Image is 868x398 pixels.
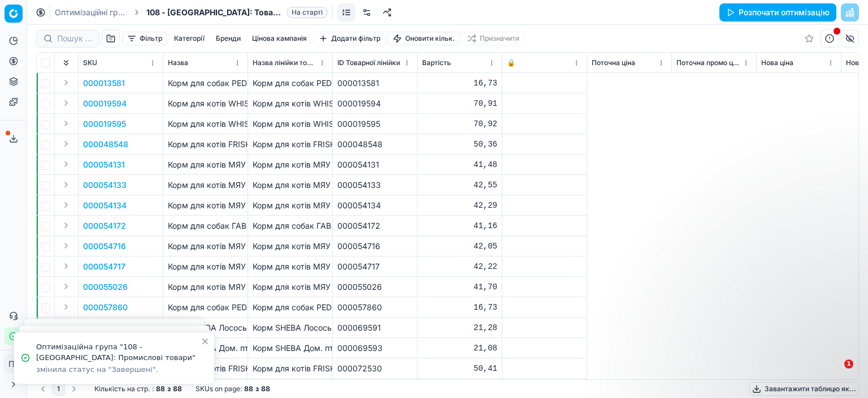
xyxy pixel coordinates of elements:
p: Корм для собак PEDIGREE вологий, яловичина-ягня в [GEOGRAPHIC_DATA] / 100г [168,78,243,89]
p: Корм для котів МЯУ сухий, хрустка курятина / 300г [168,281,243,293]
p: Корм SHEBA Лосось в [GEOGRAPHIC_DATA] / 85г [168,322,243,333]
button: Бренди [211,32,245,45]
button: Expand [59,157,73,171]
button: Expand [59,76,73,89]
button: Категорії [170,32,209,45]
button: Додати фільтр [314,32,385,45]
div: 41,70 [422,281,497,293]
button: ПВ [5,355,23,373]
div: Корм для котів МЯУ сухий, хрустка курятина / 300г [253,281,328,293]
button: Expand [59,96,73,110]
button: Призначити [462,32,524,45]
button: 000048548 [83,139,128,150]
span: SKUs on page : [196,384,242,393]
div: 21,08 [422,343,497,354]
span: Назва [168,58,188,67]
div: Корм для собак ГАВ сухий, м'ясне асорті / 500г [253,220,328,232]
div: 000048548 [337,139,413,150]
nav: breadcrumb [55,7,328,18]
p: Корм для котів МЯУ сухий, ніжний кролик / 300г [168,261,243,272]
button: Expand [59,259,73,273]
button: Фільтр [122,32,167,45]
div: Корм для котів МЯУ сухий, ніжний кролик / 300г [253,261,328,272]
div: Корм для котів WHISKAS 1+ сухий, яловичина / 300г [253,118,328,130]
button: Оновити кільк. [388,32,460,45]
button: Expand [59,219,73,232]
span: ID Товарної лінійки [337,58,400,67]
button: 000054172 [83,220,126,232]
div: 42,29 [422,200,497,211]
span: SKU [83,58,97,67]
div: 000054133 [337,179,413,191]
div: 41,16 [422,220,497,232]
button: Expand [59,137,73,151]
strong: з [167,384,171,393]
button: Розпочати оптимізацію [719,3,836,22]
button: 1 [52,382,65,396]
button: 000019594 [83,98,127,109]
a: Оптимізаційні групи [55,7,127,18]
div: 000054172 [337,220,413,232]
p: Корм для котів МЯУ сухий, смачне м'ясце / 300г [168,241,243,252]
div: 41,48 [422,159,497,170]
div: Корм для собак PEDIGREE вологий, курка-овочі в соусі / 100г [253,302,328,313]
span: Кількість на стр. [94,384,150,393]
p: 000054133 [83,179,127,191]
div: Корм для котів FRISKIES Sterilised з лососем та овочами, сухий / 270г [253,363,328,374]
input: Пошук по SKU або назві [57,33,92,44]
strong: 88 [173,384,182,393]
div: : [94,384,182,393]
button: Цінова кампанія [248,32,311,45]
button: 000057860 [83,302,128,313]
div: 000013581 [337,78,413,89]
strong: 88 [244,384,253,393]
div: 000019595 [337,118,413,130]
button: 000054134 [83,200,127,211]
span: 108 - [GEOGRAPHIC_DATA]: Товари для тварин [146,7,282,18]
button: Go to previous page [36,382,50,396]
span: Нова ціна [761,58,793,67]
div: 70,92 [422,118,497,130]
button: Expand [59,280,73,293]
button: Expand [59,117,73,130]
button: Expand [59,300,73,314]
div: 42,05 [422,241,497,252]
button: 000054716 [83,241,126,252]
p: Корм для собак ГАВ сухий, м'ясне асорті / 500г [168,220,243,232]
div: 000072530 [337,363,413,374]
span: Вартість [422,58,451,67]
p: Корм SHEBA Дом. птиця в [GEOGRAPHIC_DATA] / 85г [168,343,243,354]
button: Go to next page [67,382,81,396]
span: 🔒 [507,58,515,67]
button: 000054131 [83,159,125,170]
div: Корм для котів МЯУ вологий, кролик в соусі ж/б / 415г [253,159,328,170]
div: Корм для котів FRISKIES Indoor сухий / 270г [253,139,328,150]
div: Оптимізаційна група "108 - [GEOGRAPHIC_DATA]: Промислові товари" [36,341,201,363]
p: Корм для котів FRISKIES Indoor сухий / 270г [168,139,243,150]
div: 50,36 [422,139,497,150]
div: 42,55 [422,179,497,191]
span: Поточна промо ціна [676,58,740,67]
div: 21,28 [422,322,497,333]
div: Корм для котів МЯУ сухий, смачне м'ясце / 300г [253,241,328,252]
div: 000055026 [337,281,413,293]
span: ПВ [5,356,22,373]
div: 000019594 [337,98,413,109]
span: Поточна ціна [592,58,635,67]
div: 000054131 [337,159,413,170]
div: 50,41 [422,363,497,374]
p: Корм для котів МЯУ вологий, курка в соусі ж/б / 415г [168,179,243,191]
div: Корм для котів МЯУ вологий, курка в соусі ж/б / 415г [253,179,328,191]
button: 000019595 [83,118,126,130]
div: 16,73 [422,78,497,89]
span: 1 [844,360,853,369]
button: Expand all [59,56,73,70]
div: 000069591 [337,322,413,333]
button: Expand [59,239,73,253]
span: На старті [287,7,328,18]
